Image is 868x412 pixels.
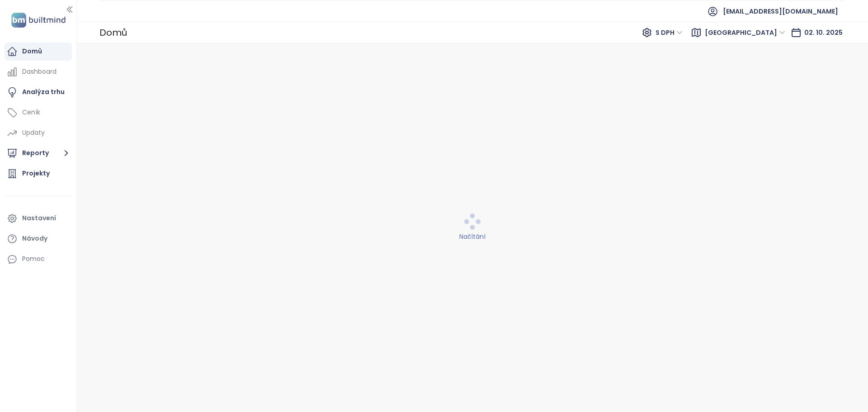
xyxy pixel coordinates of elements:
a: Updaty [5,124,72,142]
div: Updaty [22,127,45,138]
img: logo [9,11,68,29]
div: Domů [22,46,42,57]
span: [EMAIL_ADDRESS][DOMAIN_NAME] [723,0,838,22]
a: Projekty [5,165,72,183]
button: Reporty [5,144,72,162]
a: Domů [5,43,72,61]
div: Nastavení [22,213,56,224]
a: Analýza trhu [5,83,72,101]
div: Ceník [22,107,40,118]
div: Dashboard [22,66,57,77]
div: Návody [22,233,47,244]
a: Nastavení [5,209,72,227]
div: Domů [99,24,127,42]
span: Praha [705,26,785,39]
div: Pomoc [22,253,45,265]
a: Návody [5,230,72,248]
span: 02. 10. 2025 [804,28,843,37]
a: Ceník [5,104,72,122]
div: Pomoc [5,250,72,268]
a: Dashboard [5,63,72,81]
div: Analýza trhu [22,86,65,98]
span: S DPH [656,26,683,39]
div: Projekty [22,168,50,179]
div: Načítání [83,232,863,242]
